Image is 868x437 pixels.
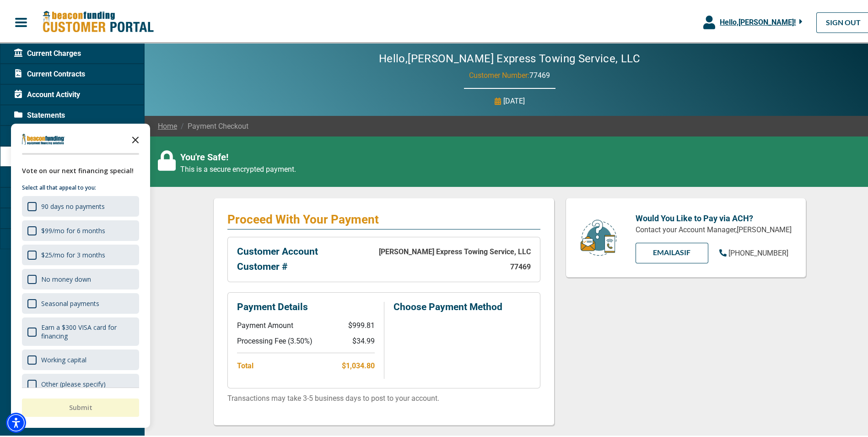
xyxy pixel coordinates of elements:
p: 77469 [510,260,531,271]
div: Other (please specify) [41,378,106,387]
div: Earn a $300 VISA card for financing [22,316,139,344]
iframe: PayPal [394,320,517,368]
p: [DATE] [503,94,525,105]
div: Vote on our next financing special! [22,164,139,174]
span: Customer Number: [469,69,529,78]
div: Seasonal payments [41,297,99,306]
div: Accessibility Menu [6,411,26,431]
img: Company logo [22,132,65,143]
span: This is a secure encrypted payment. [176,163,296,172]
div: Survey [11,122,150,426]
h2: Hello, [PERSON_NAME] Express Towing Service, LLC [351,50,668,64]
p: $34.99 [352,335,375,344]
div: Other (please specify) [22,372,139,393]
p: Customer Account [237,245,318,255]
span: Payment Checkout [177,119,248,130]
a: [PHONE_NUMBER] [719,246,788,257]
p: Choose Payment Method [384,300,522,311]
div: Working capital [22,348,139,368]
p: [PERSON_NAME] Express Towing Service, LLC [379,245,531,260]
p: Payment Details [237,300,375,311]
p: $1,034.80 [342,359,375,370]
div: $25/mo for 3 months [41,249,105,257]
div: $99/mo for 6 months [41,224,105,233]
div: $25/mo for 3 months [22,243,139,263]
p: Payment Amount [237,320,293,328]
div: Seasonal payments [22,291,139,312]
div: No money down [22,267,139,288]
p: Processing Fee ( 3.50% ) [237,335,313,344]
span: Current Charges [14,46,81,57]
span: You're Safe! [176,150,228,161]
span: Hello, [PERSON_NAME] ! [720,16,796,25]
span: Statements [14,108,65,119]
p: Select all that appeal to you: [22,181,139,191]
button: Close the survey [126,128,145,147]
p: Total [237,359,253,370]
img: Beacon Funding Customer Portal Logo [42,9,154,32]
span: Account Activity [14,87,80,98]
p: Customer # [237,260,287,271]
div: 90 days no payments [41,200,105,209]
button: Submit [22,397,139,415]
div: Earn a $300 VISA card for financing [41,321,134,339]
p: Proceed With Your Payment [227,210,379,225]
p: $999.81 [348,320,375,328]
a: Home [158,119,177,130]
span: [PHONE_NUMBER] [728,247,788,256]
p: Would You Like to Pay via ACH? [636,210,792,223]
a: EMAILAsif [636,241,708,262]
p: Transactions may take 3-5 business days to post to your account. [227,391,540,402]
span: Current Contracts [14,67,85,78]
div: $99/mo for 6 months [22,218,139,239]
div: 90 days no payments [22,194,139,215]
div: No money down [41,273,91,282]
p: Contact your Account Manager, [PERSON_NAME] [636,223,792,234]
span: 77469 [529,69,550,78]
div: Working capital [41,354,86,362]
img: customer-service.png [578,217,619,255]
